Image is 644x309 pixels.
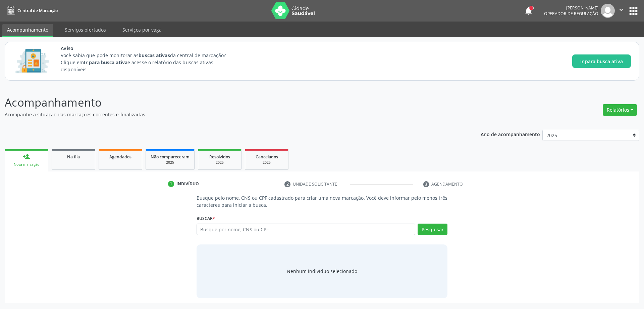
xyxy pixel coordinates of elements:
a: Serviços por vaga [118,24,166,36]
strong: buscas ativas [139,52,170,59]
button: notifications [524,6,533,15]
span: Na fila [67,154,80,160]
p: Você sabia que pode monitorar as da central de marcação? Clique em e acesse o relatório das busca... [61,52,238,73]
a: Acompanhamento [2,24,53,37]
a: Serviços ofertados [60,24,111,36]
label: Buscar [197,213,215,224]
button: Relatórios [603,104,637,116]
span: Não compareceram [151,154,190,160]
span: Cancelados [256,154,278,160]
span: Operador de regulação [544,11,598,16]
span: Central de Marcação [17,8,58,13]
div: Nova marcação [9,162,44,167]
p: Acompanhe a situação das marcações correntes e finalizadas [5,111,449,118]
span: Agendados [109,154,131,160]
button: Pesquisar [418,224,447,235]
div: 2025 [203,160,236,165]
span: Resolvidos [209,154,230,160]
a: Central de Marcação [5,5,58,16]
button: Ir para busca ativa [572,54,631,68]
div: Nenhum indivíduo selecionado [287,268,357,275]
div: [PERSON_NAME] [544,5,598,11]
div: person_add [23,153,30,160]
strong: Ir para busca ativa [84,59,127,66]
p: Ano de acompanhamento [481,130,540,138]
p: Acompanhamento [5,94,449,111]
img: img [601,4,615,18]
p: Busque pelo nome, CNS ou CPF cadastrado para criar uma nova marcação. Você deve informar pelo men... [197,194,448,208]
div: 2025 [151,160,190,165]
input: Busque por nome, CNS ou CPF [197,224,416,235]
button:  [615,4,628,18]
button: apps [628,5,639,17]
span: Aviso [61,45,238,52]
span: Ir para busca ativa [580,58,623,65]
div: 1 [168,181,174,187]
i:  [618,6,625,13]
div: 2025 [250,160,283,165]
img: Imagem de CalloutCard [13,46,51,76]
div: Indivíduo [176,181,199,187]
